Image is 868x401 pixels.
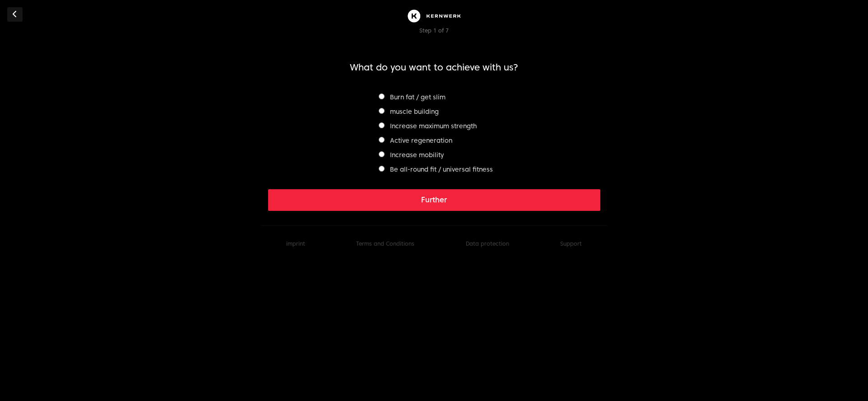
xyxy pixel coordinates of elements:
font: Support [560,240,582,247]
input: muscle building [379,108,385,114]
button: Further [268,189,600,211]
button: Support [560,240,582,247]
font: Increase maximum strength [390,122,477,130]
font: Burn fat / get slim [390,93,446,101]
font: Active regeneration [390,137,452,144]
input: Active regeneration [379,137,385,143]
font: Further [421,196,447,204]
font: Be all-round fit / universal fitness [390,166,493,173]
a: imprint [286,240,305,247]
a: Data protection [466,240,509,247]
font: Step 1 of 7 [419,27,449,34]
input: Be all-round fit / universal fitness [379,166,385,172]
font: Increase mobility [390,151,444,159]
input: Increase maximum strength [379,122,385,128]
input: Increase mobility [379,151,385,157]
img: Kernwerk® [405,7,463,25]
font: What do you want to achieve with us? [350,62,518,73]
font: muscle building [390,108,439,115]
input: Burn fat / get slim [379,93,385,99]
a: Terms and Conditions [356,240,414,247]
